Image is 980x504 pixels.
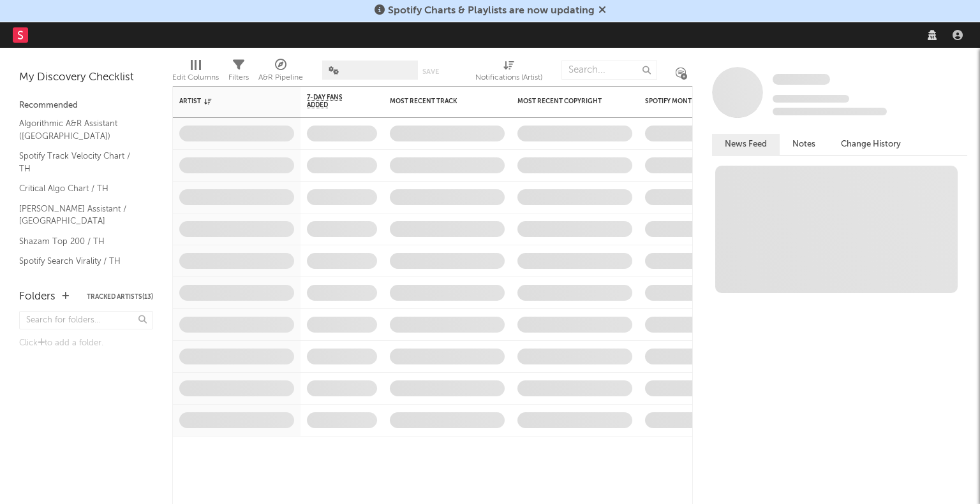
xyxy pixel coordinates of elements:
[475,54,542,91] div: Notifications (Artist)
[19,182,140,196] a: Critical Algo Chart / TH
[773,73,830,86] a: Some Artist
[19,289,56,305] div: Folders
[598,6,606,16] span: Dismiss
[780,134,828,155] button: Notes
[19,98,153,113] div: Recommended
[517,97,613,105] div: Most Recent Copyright
[390,97,486,105] div: Most Recent Track
[561,61,657,80] input: Search...
[172,54,219,91] div: Edit Columns
[773,74,830,85] span: Some Artist
[19,311,153,329] input: Search for folders...
[19,70,153,85] div: My Discovery Checklist
[773,108,887,115] span: 0 fans last week
[388,6,595,16] span: Spotify Charts & Playlists are now updating
[228,54,249,91] div: Filters
[258,54,303,91] div: A&R Pipeline
[87,294,153,300] button: Tracked Artists(13)
[19,117,140,143] a: Algorithmic A&R Assistant ([GEOGRAPHIC_DATA])
[307,94,358,109] span: 7-Day Fans Added
[645,97,741,105] div: Spotify Monthly Listeners
[475,70,542,85] div: Notifications (Artist)
[828,134,914,155] button: Change History
[172,70,219,85] div: Edit Columns
[19,234,140,248] a: Shazam Top 200 / TH
[19,254,140,268] a: Spotify Search Virality / TH
[19,149,140,175] a: Spotify Track Velocity Chart / TH
[19,202,140,228] a: [PERSON_NAME] Assistant / [GEOGRAPHIC_DATA]
[422,68,439,75] button: Save
[773,95,849,103] span: Tracking Since: [DATE]
[179,97,275,105] div: Artist
[228,70,249,85] div: Filters
[712,134,780,155] button: News Feed
[19,336,153,351] div: Click to add a folder.
[258,70,303,85] div: A&R Pipeline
